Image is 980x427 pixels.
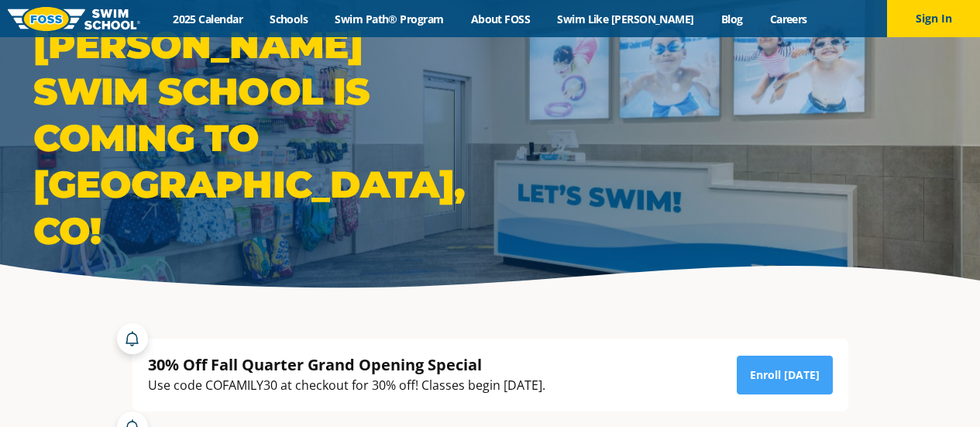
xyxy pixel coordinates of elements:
[322,12,457,26] a: Swim Path® Program
[148,375,545,396] div: Use code COFAMILY30 at checkout for 30% off! Classes begin [DATE].
[544,12,708,26] a: Swim Like [PERSON_NAME]
[148,354,545,375] div: 30% Off Fall Quarter Grand Opening Special
[33,22,483,254] h1: [PERSON_NAME] Swim School is coming to [GEOGRAPHIC_DATA], CO!
[457,12,544,26] a: About FOSS
[256,12,322,26] a: Schools
[756,12,820,26] a: Careers
[737,356,833,394] a: Enroll [DATE]
[707,12,756,26] a: Blog
[8,7,140,31] img: FOSS Swim School Logo
[160,12,256,26] a: 2025 Calendar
